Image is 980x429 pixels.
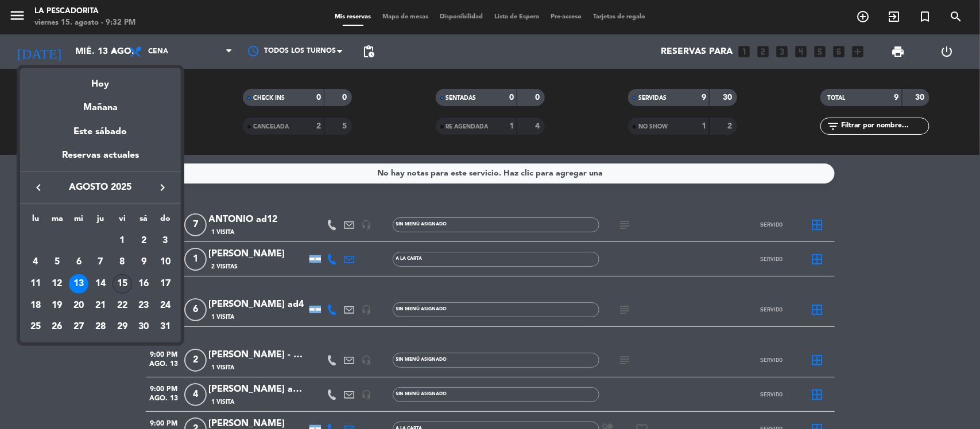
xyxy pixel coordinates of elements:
[113,296,132,315] div: 22
[156,296,175,315] div: 24
[113,274,132,294] div: 15
[25,273,47,295] td: 11 de agosto de 2025
[47,212,68,230] th: martes
[68,295,90,317] td: 20 de agosto de 2025
[48,252,67,272] div: 5
[69,317,88,337] div: 27
[111,317,133,338] td: 29 de agosto de 2025
[134,296,153,315] div: 23
[69,296,88,315] div: 20
[90,251,111,273] td: 7 de agosto de 2025
[154,251,176,273] td: 10 de agosto de 2025
[90,295,111,317] td: 21 de agosto de 2025
[25,212,47,230] th: lunes
[90,212,111,230] th: jueves
[91,274,110,294] div: 14
[113,252,132,272] div: 8
[49,180,152,195] span: agosto 2025
[134,252,153,272] div: 9
[156,252,175,272] div: 10
[154,273,176,295] td: 17 de agosto de 2025
[26,317,45,337] div: 25
[20,148,181,171] div: Reservas actuales
[113,317,132,337] div: 29
[68,317,90,338] td: 27 de agosto de 2025
[133,212,155,230] th: sábado
[26,274,45,294] div: 11
[133,295,155,317] td: 23 de agosto de 2025
[133,251,155,273] td: 9 de agosto de 2025
[133,273,155,295] td: 16 de agosto de 2025
[26,296,45,315] div: 18
[48,317,67,337] div: 26
[47,273,68,295] td: 12 de agosto de 2025
[154,212,176,230] th: domingo
[134,317,153,337] div: 30
[156,231,175,251] div: 3
[156,274,175,294] div: 17
[91,296,110,315] div: 21
[68,273,90,295] td: 13 de agosto de 2025
[156,181,169,194] i: keyboard_arrow_right
[111,295,133,317] td: 22 de agosto de 2025
[152,180,173,195] button: keyboard_arrow_right
[90,317,111,338] td: 28 de agosto de 2025
[69,252,88,272] div: 6
[26,252,45,272] div: 4
[25,317,47,338] td: 25 de agosto de 2025
[111,230,133,252] td: 1 de agosto de 2025
[91,317,110,337] div: 28
[90,273,111,295] td: 14 de agosto de 2025
[133,230,155,252] td: 2 de agosto de 2025
[25,251,47,273] td: 4 de agosto de 2025
[133,317,155,338] td: 30 de agosto de 2025
[47,317,68,338] td: 26 de agosto de 2025
[111,251,133,273] td: 8 de agosto de 2025
[91,252,110,272] div: 7
[154,230,176,252] td: 3 de agosto de 2025
[69,274,88,294] div: 13
[154,317,176,338] td: 31 de agosto de 2025
[47,251,68,273] td: 5 de agosto de 2025
[28,180,49,195] button: keyboard_arrow_left
[25,295,47,317] td: 18 de agosto de 2025
[48,274,67,294] div: 12
[113,231,132,251] div: 1
[25,230,111,252] td: AGO.
[20,68,181,92] div: Hoy
[48,296,67,315] div: 19
[32,181,45,194] i: keyboard_arrow_left
[68,251,90,273] td: 6 de agosto de 2025
[111,212,133,230] th: viernes
[156,317,175,337] div: 31
[111,273,133,295] td: 15 de agosto de 2025
[68,212,90,230] th: miércoles
[47,295,68,317] td: 19 de agosto de 2025
[20,116,181,148] div: Este sábado
[20,92,181,115] div: Mañana
[154,295,176,317] td: 24 de agosto de 2025
[134,274,153,294] div: 16
[134,231,153,251] div: 2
